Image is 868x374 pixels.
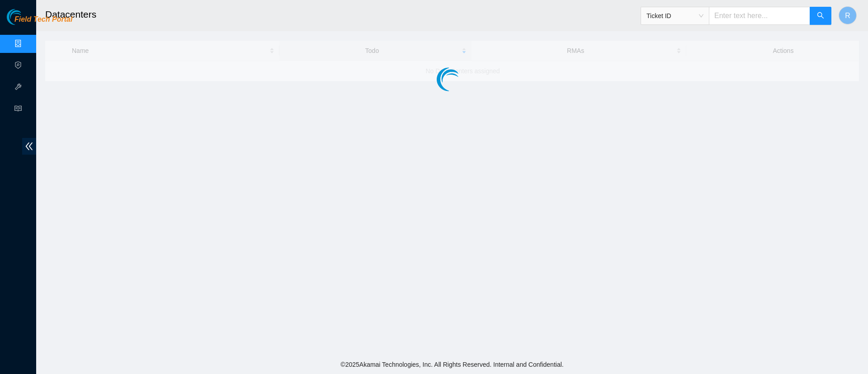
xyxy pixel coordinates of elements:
img: Akamai Technologies [7,9,46,25]
a: Akamai TechnologiesField Tech Portal [7,16,72,28]
span: read [14,101,22,119]
footer: © 2025 Akamai Technologies, Inc. All Rights Reserved. Internal and Confidential. [36,355,868,374]
span: Field Tech Portal [14,15,72,24]
span: double-left [22,138,36,155]
span: R [845,10,850,21]
button: search [810,7,831,25]
button: R [839,6,857,24]
input: Enter text here... [709,7,810,25]
span: Ticket ID [646,9,703,23]
span: search [817,12,824,20]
